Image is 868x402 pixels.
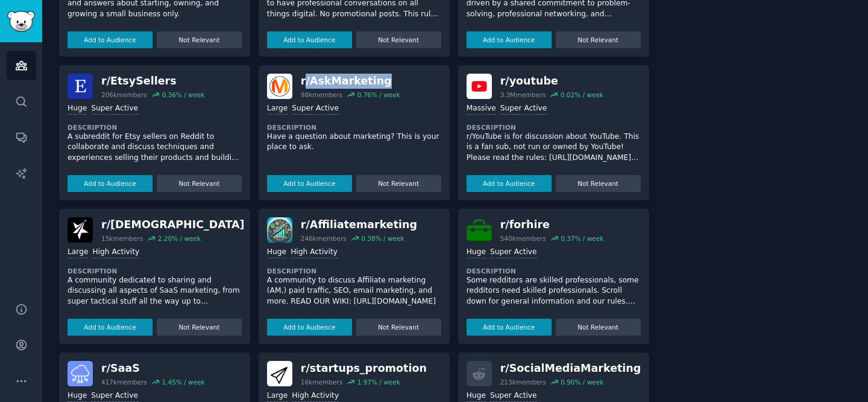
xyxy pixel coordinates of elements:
div: 3.3M members [500,91,546,99]
button: Not Relevant [556,319,641,336]
button: Not Relevant [556,31,641,48]
div: r/ AskMarketing [301,74,400,89]
dt: Description [267,123,441,132]
div: 417k members [101,378,147,386]
button: Not Relevant [157,319,242,336]
p: A subreddit for Etsy sellers on Reddit to collaborate and discuss techniques and experiences sell... [68,132,242,164]
div: Huge [68,103,87,115]
p: A community to discuss Affiliate marketing (AM,) paid traffic, SEO, email marketing, and more. RE... [267,275,441,307]
div: Super Active [91,391,138,402]
div: 0.36 % / week [162,91,204,99]
div: r/ SaaS [101,361,205,376]
div: 206k members [101,91,147,99]
div: r/ [DEMOGRAPHIC_DATA] [101,217,245,232]
div: r/ startups_promotion [301,361,427,376]
button: Not Relevant [356,175,441,192]
div: 0.02 % / week [561,91,603,99]
div: Huge [68,391,87,402]
button: Add to Audience [467,319,552,336]
div: Huge [467,247,486,258]
div: 213k members [500,378,546,386]
button: Add to Audience [68,319,153,336]
div: r/ Affiliatemarketing [301,217,417,232]
button: Add to Audience [467,31,552,48]
img: SaaSMarketing [68,217,93,243]
div: 246k members [301,234,347,243]
div: 0.38 % / week [361,234,404,243]
img: SaaS [68,361,93,386]
div: 1.45 % / week [162,378,204,386]
div: r/ forhire [500,217,604,232]
div: Large [68,247,88,258]
button: Not Relevant [556,175,641,192]
button: Not Relevant [157,175,242,192]
div: r/ EtsySellers [101,74,205,89]
div: Super Active [490,247,537,258]
div: 2.20 % / week [158,234,201,243]
div: 15k members [101,234,143,243]
div: High Activity [92,247,139,258]
button: Not Relevant [356,31,441,48]
p: r/YouTube is for discussion about YouTube. This is a fan sub, not run or owned by YouTube! Please... [467,132,641,164]
div: 98k members [301,91,342,99]
div: 0.76 % / week [357,91,400,99]
img: EtsySellers [68,74,93,99]
dt: Description [467,267,641,275]
div: 0.37 % / week [561,234,603,243]
dt: Description [267,267,441,275]
div: 540k members [500,234,546,243]
img: GummySearch logo [7,11,35,32]
button: Not Relevant [356,319,441,336]
div: 0.90 % / week [561,378,603,386]
img: Affiliatemarketing [267,217,292,243]
div: 16k members [301,378,342,386]
div: 1.97 % / week [357,378,400,386]
div: r/ SocialMediaMarketing [500,361,641,376]
p: Some redditors are skilled professionals, some redditors need skilled professionals. Scroll down ... [467,275,641,307]
p: Have a question about marketing? This is your place to ask. [267,132,441,153]
img: startups_promotion [267,361,292,386]
div: Huge [267,247,286,258]
div: r/ youtube [500,74,603,89]
button: Not Relevant [157,31,242,48]
div: Large [267,391,288,402]
div: Super Active [91,103,138,115]
dt: Description [467,123,641,132]
button: Add to Audience [467,175,552,192]
button: Add to Audience [68,175,153,192]
div: High Activity [292,391,339,402]
img: AskMarketing [267,74,292,99]
button: Add to Audience [68,31,153,48]
div: Super Active [500,103,547,115]
p: A community dedicated to sharing and discussing all aspects of SaaS marketing, from super tactica... [68,275,242,307]
button: Add to Audience [267,31,352,48]
div: Large [267,103,288,115]
img: youtube [467,74,492,99]
div: Huge [467,391,486,402]
button: Add to Audience [267,175,352,192]
div: Massive [467,103,496,115]
div: High Activity [291,247,338,258]
dt: Description [68,123,242,132]
img: forhire [467,217,492,243]
button: Add to Audience [267,319,352,336]
dt: Description [68,267,242,275]
div: Super Active [292,103,339,115]
div: Super Active [490,391,537,402]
